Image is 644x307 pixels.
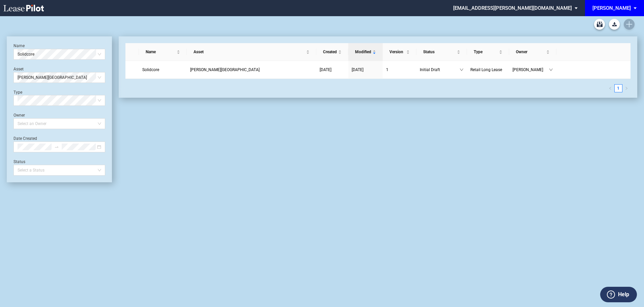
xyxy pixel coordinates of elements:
[190,66,313,73] a: [PERSON_NAME][GEOGRAPHIC_DATA]
[13,67,24,71] label: Asset
[470,66,506,73] a: Retail Long Lease
[592,5,631,11] div: [PERSON_NAME]
[625,87,628,90] span: right
[386,67,388,72] span: 1
[467,43,509,61] th: Type
[516,49,545,55] span: Owner
[142,67,159,72] span: Solidcore
[460,68,464,72] span: down
[474,49,498,55] span: Type
[420,66,460,73] span: Initial Draft
[146,49,176,55] span: Name
[323,49,337,55] span: Created
[606,84,614,92] button: left
[618,290,629,299] label: Help
[13,43,25,48] label: Name
[609,87,612,90] span: left
[352,66,379,73] a: [DATE]
[18,72,101,83] span: Moultrie Plaza
[615,85,622,92] a: 1
[54,145,59,149] span: swap-right
[142,66,184,73] a: Solidcore
[389,49,405,55] span: Version
[194,49,305,55] span: Asset
[355,49,371,55] span: Modified
[622,84,631,92] li: Next Page
[320,67,331,72] span: [DATE]
[383,43,416,61] th: Version
[18,49,101,59] span: Solidcore
[509,43,556,61] th: Owner
[416,43,467,61] th: Status
[316,43,348,61] th: Created
[609,19,620,30] button: Download Blank Form
[54,145,59,149] span: to
[348,43,383,61] th: Modified
[13,136,37,141] label: Date Created
[187,43,316,61] th: Asset
[320,66,345,73] a: [DATE]
[386,66,413,73] a: 1
[190,67,260,72] span: Moultrie Plaza
[13,90,22,95] label: Type
[470,67,502,72] span: Retail Long Lease
[13,113,25,118] label: Owner
[139,43,187,61] th: Name
[13,159,25,164] label: Status
[352,67,363,72] span: [DATE]
[549,68,553,72] span: down
[622,84,631,92] button: right
[606,84,614,92] li: Previous Page
[614,84,622,92] li: 1
[423,49,456,55] span: Status
[607,19,622,30] md-menu: Download Blank Form List
[594,19,605,30] a: Archive
[513,66,549,73] span: [PERSON_NAME]
[600,287,637,302] button: Help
